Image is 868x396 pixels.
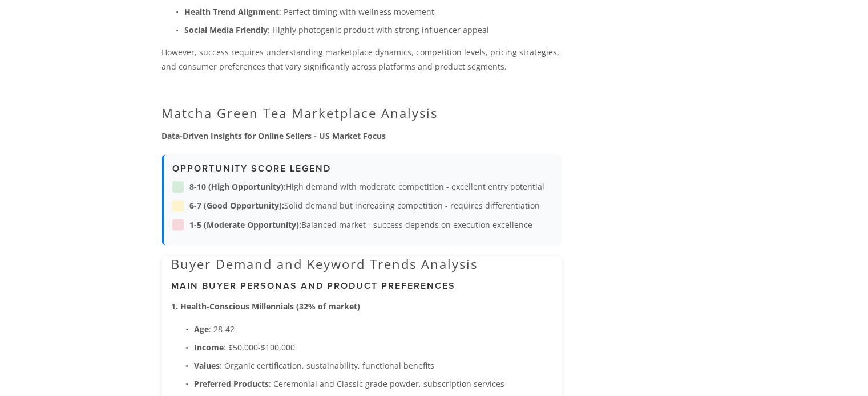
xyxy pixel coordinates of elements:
strong: Age [194,324,209,334]
strong: Social Media Friendly [184,25,268,35]
span: Solid demand but increasing competition - requires differentiation [189,198,540,213]
h3: Opportunity Score Legend [172,163,553,174]
h2: Matcha Green Tea Marketplace Analysis [162,105,562,120]
strong: Income [194,342,224,353]
strong: Preferred Products [194,378,269,389]
p: : Perfect timing with wellness movement [184,5,562,19]
p: : Highly photogenic product with strong influencer appeal [184,23,562,37]
strong: Health Trend Alignment [184,6,279,17]
p: However, success requires understanding marketplace dynamics, competition levels, pricing strateg... [162,45,562,74]
p: : 28-42 [194,322,552,336]
strong: 8-10 (High Opportunity): [189,181,286,192]
strong: Values [194,360,220,371]
span: Balanced market - success depends on execution excellence [189,218,532,232]
p: : $50,000-$100,000 [194,340,552,354]
p: : Organic certification, sustainability, functional benefits [194,358,552,373]
h2: Buyer Demand and Keyword Trends Analysis [171,256,552,271]
strong: 1. Health-Conscious Millennials (32% of market) [171,301,360,312]
h3: Main Buyer Personas and Product Preferences [171,280,552,291]
p: : Ceremonial and Classic grade powder, subscription services [194,377,552,391]
strong: Data-Driven Insights for Online Sellers - US Market Focus [162,130,386,141]
span: High demand with moderate competition - excellent entry potential [189,179,544,194]
strong: 1-5 (Moderate Opportunity): [189,219,301,230]
strong: 6-7 (Good Opportunity): [189,200,284,211]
